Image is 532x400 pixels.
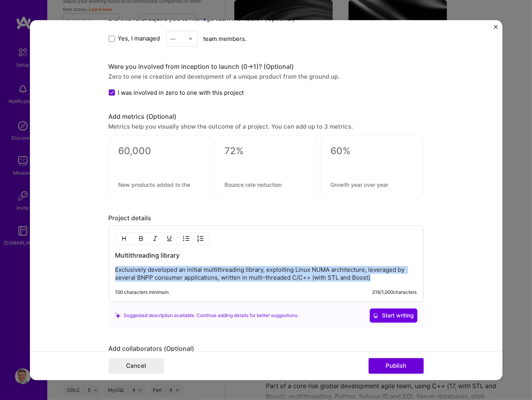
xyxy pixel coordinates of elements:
[373,312,414,319] span: Start writing
[115,312,298,320] div: Suggested description available. Continue adding details for better suggestions.
[373,289,417,295] div: 216 / 1,000 characters
[138,235,144,241] img: Bold
[183,235,189,241] img: UL
[115,251,417,260] h3: Multithreading library
[118,35,160,43] span: Yes, I managed
[118,88,244,97] span: I was involved in zero to one with this project
[152,235,158,241] img: Italic
[121,235,127,241] img: Heading
[109,358,164,374] button: Cancel
[132,234,133,243] img: Divider
[115,266,417,282] p: Exclusively developed an initial multithreading library, exploiting Linux NUMA architecture, leve...
[369,358,424,374] button: Publish
[166,235,172,241] img: Underline
[109,122,424,131] div: Metrics help you visually show the outcome of a project. You can add up to 3 metrics.
[171,35,176,43] div: —
[109,345,424,353] div: Add collaborators (Optional)
[109,72,424,81] div: Zero to one is creation and development of a unique product from the ground up.
[494,25,498,33] button: Close
[197,235,204,241] img: OL
[188,36,193,41] img: drop icon
[109,15,424,23] div: Did this role require you to manage team members? (Optional)
[178,234,178,243] img: Divider
[109,63,424,71] div: Were you involved from inception to launch (0 -> 1)? (Optional)
[109,214,424,222] div: Project details
[373,313,378,318] i: icon CrystalBallWhite
[115,313,120,318] i: icon SuggestedTeams
[115,289,169,295] div: 100 characters minimum
[370,308,417,323] button: Start writing
[109,31,424,47] div: team members.
[109,112,424,121] div: Add metrics (Optional)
